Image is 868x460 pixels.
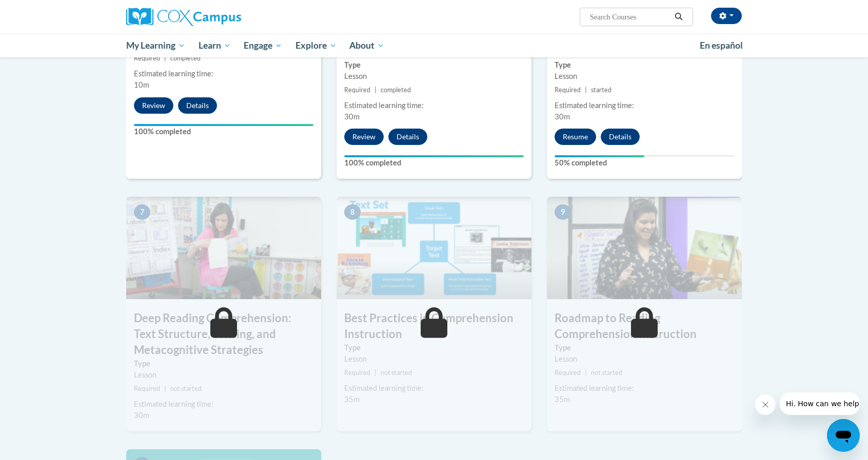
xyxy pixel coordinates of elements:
[134,385,160,392] span: Required
[374,369,377,377] span: |
[585,369,587,377] span: |
[344,59,524,71] label: Type
[591,369,622,377] span: not started
[178,97,217,114] button: Details
[344,353,524,365] div: Lesson
[344,369,370,377] span: Required
[134,369,313,381] div: Lesson
[711,8,742,24] button: Account Settings
[547,310,742,342] h3: Roadmap to Reading Comprehension Instruction
[134,97,173,114] button: Review
[237,34,289,57] a: Engage
[126,39,185,52] span: My Learning
[381,369,412,377] span: not started
[374,86,377,94] span: |
[134,204,150,220] span: 7
[344,71,524,82] div: Lesson
[344,157,524,169] label: 100% completed
[555,342,734,353] label: Type
[170,385,202,392] span: not started
[585,86,587,94] span: |
[164,385,166,392] span: |
[344,100,524,111] div: Estimated learning time:
[555,71,734,82] div: Lesson
[555,369,581,377] span: Required
[120,34,192,57] a: My Learning
[671,11,686,23] button: Search
[555,86,581,94] span: Required
[344,204,361,220] span: 8
[295,39,337,52] span: Explore
[344,155,524,157] div: Your progress
[337,197,531,299] img: Course Image
[134,68,313,79] div: Estimated learning time:
[344,342,524,353] label: Type
[126,8,321,26] a: Cox Campus
[6,7,83,15] span: Hi. How can we help?
[555,112,570,121] span: 30m
[134,411,149,420] span: 30m
[601,129,640,145] button: Details
[126,310,321,358] h3: Deep Reading Comprehension: Text Structure, Writing, and Metacognitive Strategies
[343,34,391,57] a: About
[337,310,531,342] h3: Best Practices in Comprehension Instruction
[134,54,160,62] span: Required
[555,129,596,145] button: Resume
[381,86,411,94] span: completed
[289,34,343,57] a: Explore
[344,86,370,94] span: Required
[388,129,427,145] button: Details
[547,197,742,299] img: Course Image
[192,34,238,57] a: Learn
[344,129,384,145] button: Review
[134,124,313,126] div: Your progress
[134,358,313,369] label: Type
[344,383,524,394] div: Estimated learning time:
[555,353,734,365] div: Lesson
[199,39,231,52] span: Learn
[134,80,149,89] span: 10m
[555,204,571,220] span: 9
[555,395,570,404] span: 35m
[827,419,860,452] iframe: Button to launch messaging window
[349,39,384,52] span: About
[700,40,743,51] span: En español
[755,394,776,415] iframe: Close message
[244,39,282,52] span: Engage
[591,86,611,94] span: started
[555,157,734,169] label: 50% completed
[164,54,166,62] span: |
[555,100,734,111] div: Estimated learning time:
[111,34,757,57] div: Main menu
[344,395,360,404] span: 35m
[555,155,644,157] div: Your progress
[780,392,860,415] iframe: Message from company
[555,383,734,394] div: Estimated learning time:
[134,126,313,137] label: 100% completed
[555,59,734,71] label: Type
[126,197,321,299] img: Course Image
[126,8,241,26] img: Cox Campus
[344,112,360,121] span: 30m
[693,35,749,56] a: En español
[589,11,671,23] input: Search Courses
[134,399,313,410] div: Estimated learning time:
[170,54,201,62] span: completed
